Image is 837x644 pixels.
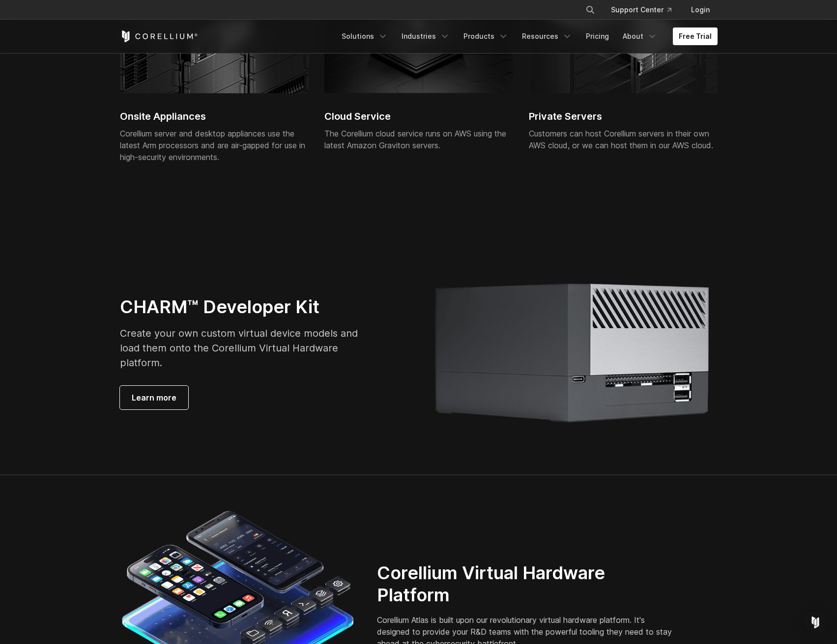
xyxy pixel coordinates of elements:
[120,109,309,124] h2: Onsite Appliances
[580,27,615,45] a: Pricing
[120,327,358,369] span: Create your own custom virtual device models and load them onto the Corellium Virtual Hardware pl...
[377,562,680,606] h2: Corellium Virtual Hardware Platform
[336,27,718,45] div: Navigation Menu
[617,27,663,45] a: About
[120,30,198,42] a: Corellium Home
[120,296,360,318] h3: CHARM™ Developer Kit
[324,109,513,124] h2: Cloud Service
[396,27,456,45] a: Industries
[324,128,513,151] div: The Corellium cloud service runs on AWS using the latest Amazon Graviton servers.
[574,1,718,19] div: Navigation Menu
[581,1,599,19] button: Search
[120,386,188,409] a: Learn more
[603,1,679,19] a: Support Center
[458,27,514,45] a: Products
[336,27,394,45] a: Solutions
[673,27,718,45] a: Free Trial
[683,1,718,19] a: Login
[120,128,309,163] div: Corellium server and desktop appliances use the latest Arm processors and are air-gapped for use ...
[804,611,827,634] div: Open Intercom Messenger
[429,278,718,428] img: Corellium Viper servers
[516,27,578,45] a: Resources
[132,392,176,403] span: Learn more
[529,128,718,151] div: Customers can host Corellium servers in their own AWS cloud, or we can host them in our AWS cloud.
[529,109,718,124] h2: Private Servers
